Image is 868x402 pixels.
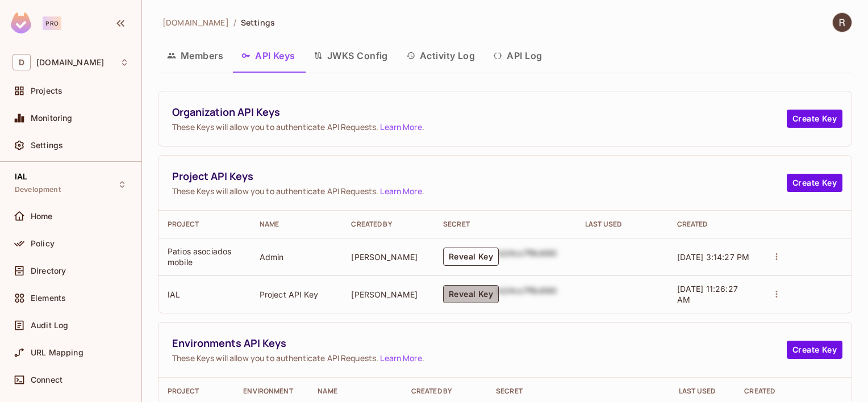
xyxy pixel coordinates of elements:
span: Environments API Keys [172,336,787,350]
span: Workspace: deacero.com [36,58,104,67]
img: ROMAN VAZQUEZ MACIAS [833,13,852,32]
button: Create Key [787,110,842,128]
span: URL Mapping [31,348,84,357]
span: Elements [31,294,66,303]
td: Project API Key [251,275,343,313]
div: Secret [443,220,567,229]
button: Create Key [787,174,842,192]
td: [PERSON_NAME] [342,275,434,313]
span: Settings [241,17,275,28]
span: D [12,54,31,70]
button: JWKS Config [304,41,397,70]
span: Project API Keys [172,169,787,183]
span: Connect [31,375,62,384]
div: Name [318,387,393,396]
li: / [233,17,236,28]
button: Members [158,41,232,70]
span: Monitoring [31,114,73,123]
span: [DATE] 3:14:27 PM [677,252,750,262]
div: Created By [411,387,478,396]
span: These Keys will allow you to authenticate API Requests. . [172,122,787,132]
td: Patios asociados mobile [158,238,251,275]
div: Last Used [585,220,659,229]
button: Create Key [787,341,842,359]
span: These Keys will allow you to authenticate API Requests. . [172,353,787,363]
div: Project [168,220,241,229]
span: Organization API Keys [172,105,787,119]
button: API Keys [232,41,304,70]
div: Created [677,220,751,229]
a: Learn More [380,122,422,132]
div: Secret [496,387,661,396]
button: actions [769,286,784,302]
a: Learn More [380,353,422,363]
button: actions [769,249,784,265]
a: Learn More [380,186,422,196]
span: Directory [31,266,66,275]
span: Development [15,185,61,194]
button: API Log [484,41,551,70]
span: Settings [31,141,63,150]
td: IAL [158,275,251,313]
img: SReyMgAAAABJRU5ErkJggg== [11,12,31,33]
div: Last Used [679,387,726,396]
div: Pro [43,16,61,30]
span: Policy [31,239,55,248]
span: Projects [31,86,62,95]
div: Project [168,387,225,396]
div: Name [260,220,333,229]
span: IAL [15,172,27,181]
span: [DATE] 11:26:27 AM [677,284,738,304]
td: [PERSON_NAME] [342,238,434,275]
div: Created By [351,220,425,229]
div: b24cc7f8c660 [499,285,557,303]
td: Admin [251,238,343,275]
div: b24cc7f8c660 [499,248,557,266]
span: Audit Log [31,321,68,330]
div: Environment [243,387,299,396]
button: Reveal Key [443,248,499,266]
span: These Keys will allow you to authenticate API Requests. . [172,186,787,196]
span: Home [31,212,53,221]
div: Created [744,387,790,396]
button: Activity Log [397,41,485,70]
button: Reveal Key [443,285,499,303]
span: [DOMAIN_NAME] [162,17,229,28]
